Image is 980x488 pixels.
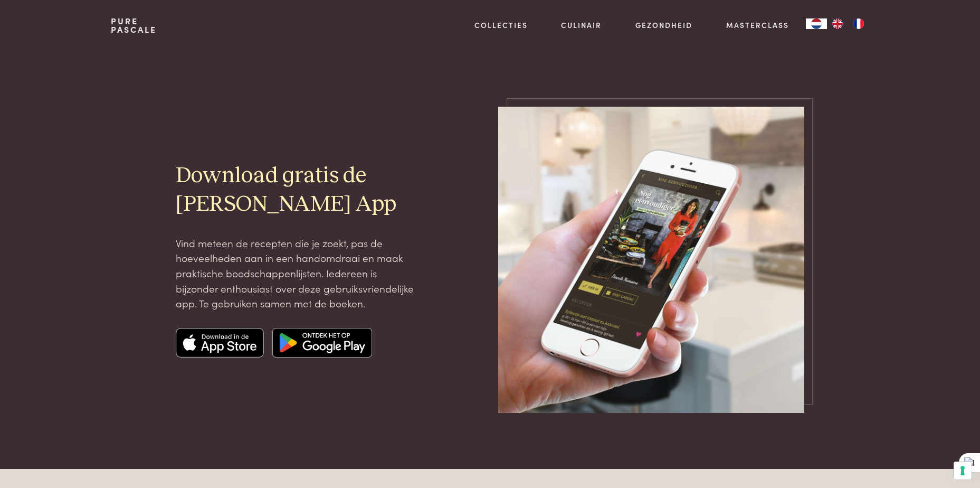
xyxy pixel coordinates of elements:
[176,236,417,311] p: Vind meteen de recepten die je zoekt, pas de hoeveelheden aan in een handomdraai en maak praktisc...
[848,18,869,29] a: FR
[561,20,602,31] a: Culinair
[474,20,528,31] a: Collecties
[726,20,789,31] a: Masterclass
[806,18,827,29] div: Language
[806,18,869,29] aside: Language selected: Nederlands
[176,328,264,358] img: Apple app store
[827,18,869,29] ul: Language list
[635,20,692,31] a: Gezondheid
[498,107,804,413] img: pascale-naessens-app-mockup
[176,162,417,218] h2: Download gratis de [PERSON_NAME] App
[954,462,972,480] button: Uw voorkeuren voor toestemming voor trackingtechnologieën
[111,17,157,34] a: PurePascale
[806,18,827,29] a: NL
[827,18,848,29] a: EN
[272,328,372,358] img: Google app store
